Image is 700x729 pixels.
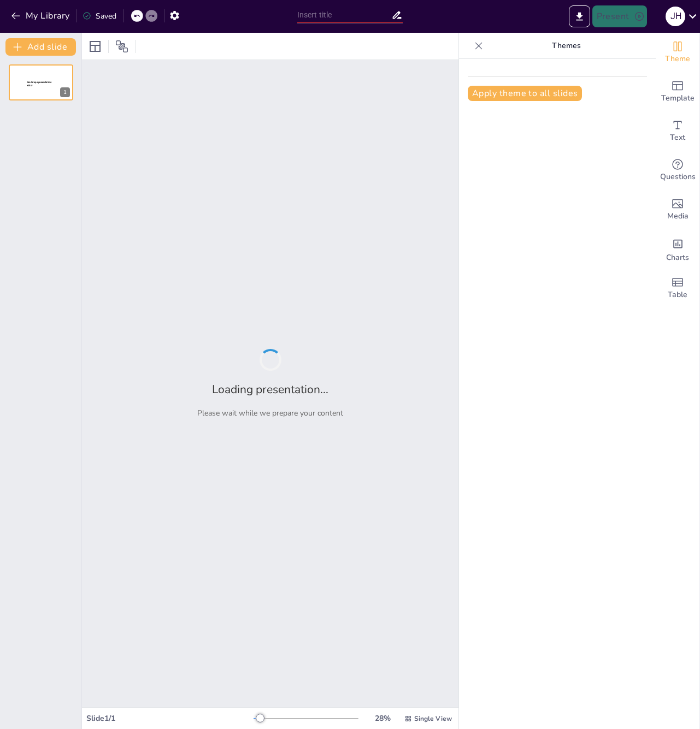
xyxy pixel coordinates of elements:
[592,5,647,27] button: Present
[86,713,254,724] div: Slide 1 / 1
[656,151,699,190] div: Get real-time input from your audience
[668,289,687,301] span: Table
[468,86,582,101] button: Apply theme to all slides
[60,87,70,97] div: 1
[83,11,116,21] div: Saved
[487,33,645,59] p: Themes
[369,713,396,724] div: 28 %
[656,190,699,229] div: Add images, graphics, shapes or video
[197,408,343,418] p: Please wait while we prepare your content
[212,382,328,397] h2: Loading presentation...
[670,132,685,144] span: Text
[666,7,685,26] div: J H
[666,252,689,264] span: Charts
[5,38,76,56] button: Add slide
[8,7,74,25] button: My Library
[656,229,699,269] div: Add charts and graphs
[656,269,699,308] div: Add a table
[414,714,452,723] span: Single View
[656,33,699,72] div: Change the overall theme
[27,81,51,87] span: Sendsteps presentation editor
[660,171,696,183] span: Questions
[665,53,690,65] span: Theme
[9,64,73,100] div: 1
[569,5,590,27] button: Export to PowerPoint
[86,38,104,55] div: Layout
[115,40,128,53] span: Position
[297,7,392,23] input: Insert title
[661,92,695,104] span: Template
[656,72,699,111] div: Add ready made slides
[666,5,685,27] button: J H
[656,111,699,151] div: Add text boxes
[667,210,689,222] span: Media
